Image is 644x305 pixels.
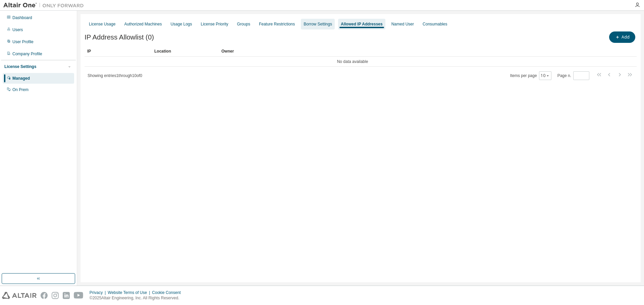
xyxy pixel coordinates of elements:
div: Authorized Machines [124,21,162,27]
div: Website Terms of Use [108,290,152,295]
img: Altair One [3,2,87,9]
div: On Prem [12,87,29,92]
td: No data available [85,57,621,67]
div: IP [87,46,149,57]
div: Usage Logs [170,21,192,27]
button: Add [609,31,635,43]
div: License Settings [4,64,36,69]
p: © 2025 Altair Engineering, Inc. All Rights Reserved. [90,295,185,301]
img: youtube.svg [74,292,84,299]
div: Feature Restrictions [259,21,295,27]
div: User Profile [12,39,34,45]
div: Location [154,46,216,57]
span: Items per page [510,71,551,80]
div: Groups [237,21,250,27]
span: IP Address Allowlist (0) [85,33,154,41]
div: Managed [12,76,30,81]
img: linkedin.svg [63,292,70,299]
div: Dashboard [12,15,32,20]
img: instagram.svg [52,292,59,299]
div: Consumables [423,21,447,27]
span: Page n. [557,71,589,80]
div: License Usage [89,21,115,27]
div: Named User [391,21,414,27]
span: Showing entries 1 through 10 of 0 [88,73,142,78]
div: License Priority [201,21,228,27]
img: facebook.svg [41,292,48,299]
div: Cookie Consent [152,290,184,295]
div: Privacy [90,290,108,295]
img: altair_logo.svg [2,292,37,299]
div: Owner [221,46,618,57]
div: Allowed IP Addresses [341,21,383,27]
div: Users [12,27,23,32]
button: 10 [541,73,550,78]
div: Borrow Settings [304,21,332,27]
div: Company Profile [12,51,42,57]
